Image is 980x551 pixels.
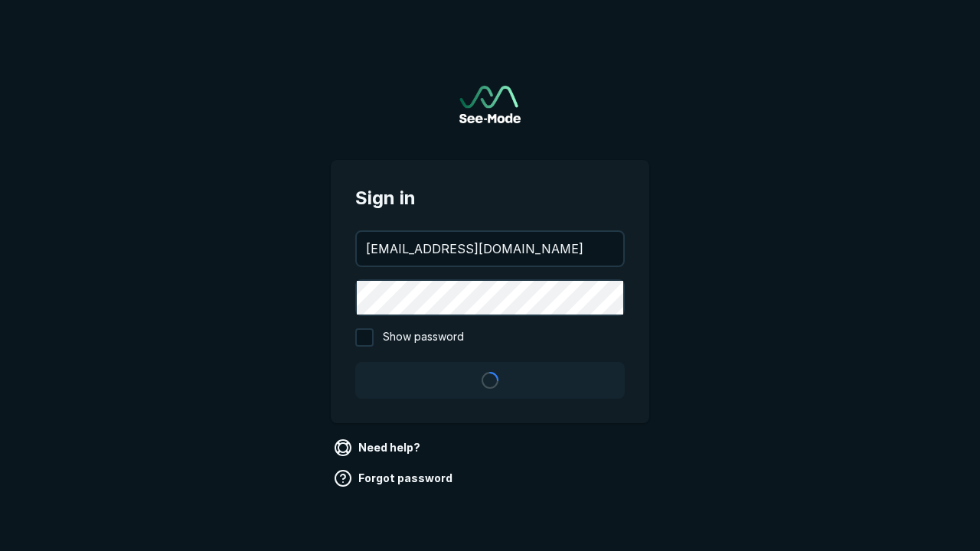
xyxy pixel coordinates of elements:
a: Go to sign in [459,86,521,123]
input: your@email.com [357,232,623,266]
a: Forgot password [331,466,459,491]
span: Sign in [355,184,625,212]
a: Need help? [331,435,426,460]
span: Show password [383,328,464,347]
img: See-Mode Logo [459,86,521,123]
